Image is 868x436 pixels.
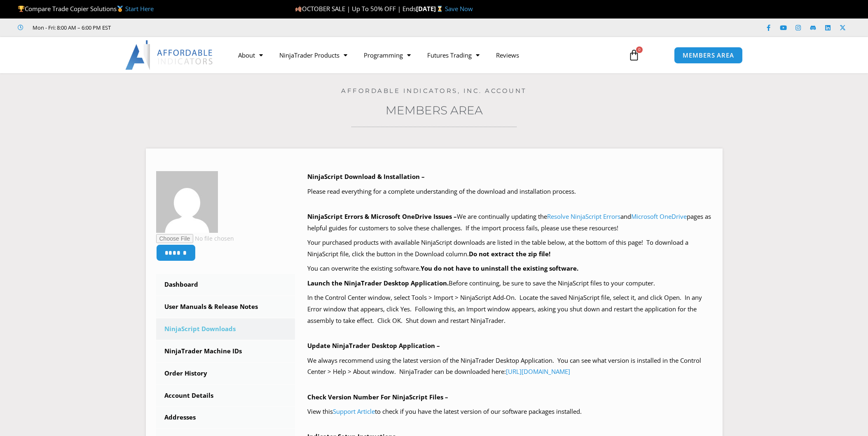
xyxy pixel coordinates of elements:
[674,47,743,64] a: MEMBERS AREA
[156,171,218,233] img: 4e2fda17821acc9fb1abcf38845a449daf3e615fcd8a5b7b14aa3db817f03602
[18,5,154,13] span: Compare Trade Copier Solutions
[419,46,488,65] a: Futures Trading
[295,5,416,13] span: OCTOBER SALE | Up To 50% OFF | Ends
[307,212,457,220] b: NinjaScript Errors & Microsoft OneDrive Issues –
[416,5,445,13] strong: [DATE]
[156,407,295,428] a: Addresses
[506,367,570,376] a: [URL][DOMAIN_NAME]
[636,46,643,53] span: 0
[30,23,111,32] span: Mon - Fri: 8:00 AM – 6:00 PM EST
[445,5,473,13] a: Save Now
[156,385,295,406] a: Account Details
[631,212,687,220] a: Microsoft OneDrive
[307,211,712,234] p: We are continually updating the and pages as helpful guides for customers to solve these challeng...
[307,263,712,274] p: You can overwrite the existing software.
[156,363,295,384] a: Order History
[125,5,154,13] a: Start Here
[307,341,440,350] b: Update NinjaTrader Desktop Application –
[616,43,652,67] a: 0
[437,6,443,12] img: ⌛
[307,292,712,327] p: In the Control Center window, select Tools > Import > NinjaScript Add-On. Locate the saved NinjaS...
[156,274,295,295] a: Dashboard
[230,46,619,65] nav: Menu
[307,278,712,289] p: Before continuing, be sure to save the NinjaScript files to your computer.
[469,250,550,258] b: Do not extract the zip file!
[683,52,734,58] span: MEMBERS AREA
[421,264,578,272] b: You do not have to uninstall the existing software.
[488,46,527,65] a: Reviews
[356,46,419,65] a: Programming
[307,172,425,181] b: NinjaScript Download & Installation –
[122,23,246,32] iframe: Customer reviews powered by Trustpilot
[117,6,123,12] img: 🥇
[295,6,302,12] img: 🍂
[386,103,483,117] a: Members Area
[271,46,356,65] a: NinjaTrader Products
[307,393,448,401] b: Check Version Number For NinjaScript Files –
[341,87,527,95] a: Affordable Indicators, Inc. Account
[230,46,271,65] a: About
[156,318,295,340] a: NinjaScript Downloads
[547,212,620,220] a: Resolve NinjaScript Errors
[307,406,712,417] p: View this to check if you have the latest version of our software packages installed.
[307,186,712,197] p: Please read everything for a complete understanding of the download and installation process.
[307,279,449,287] b: Launch the NinjaTrader Desktop Application.
[156,341,295,362] a: NinjaTrader Machine IDs
[333,407,375,415] a: Support Article
[156,296,295,318] a: User Manuals & Release Notes
[18,6,24,12] img: 🏆
[125,40,214,70] img: LogoAI | Affordable Indicators – NinjaTrader
[307,355,712,378] p: We always recommend using the latest version of the NinjaTrader Desktop Application. You can see ...
[307,237,712,260] p: Your purchased products with available NinjaScript downloads are listed in the table below, at th...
